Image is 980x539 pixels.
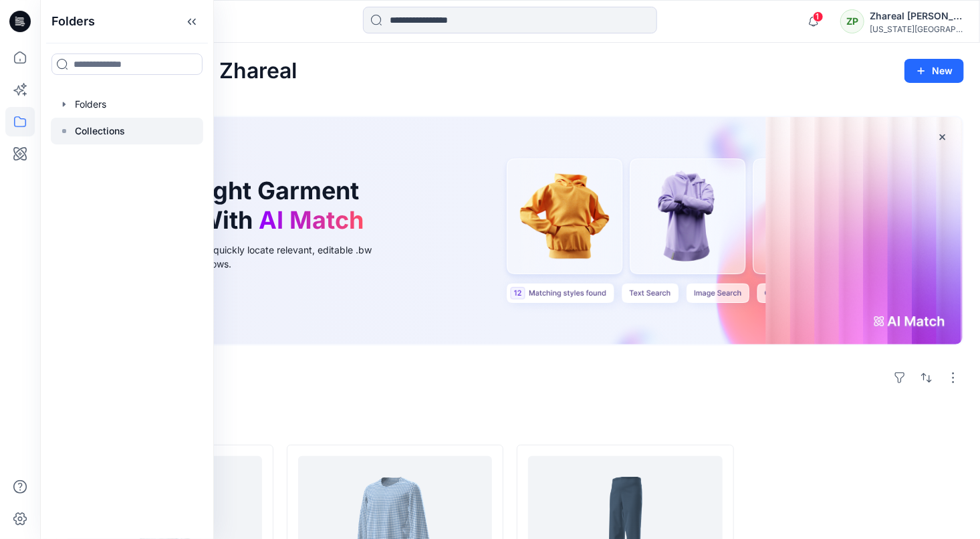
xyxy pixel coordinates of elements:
span: 1 [813,11,824,22]
div: [US_STATE][GEOGRAPHIC_DATA]... [870,24,963,34]
div: ZP [840,9,864,33]
p: Collections [75,123,125,139]
div: Use text or image search to quickly locate relevant, editable .bw files for faster design workflows. [90,243,390,271]
button: New [904,59,964,83]
span: AI Match [259,205,364,235]
h4: Styles [56,415,964,431]
h1: Find the Right Garment Instantly With [90,177,370,234]
div: Zhareal [PERSON_NAME] [870,8,963,24]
